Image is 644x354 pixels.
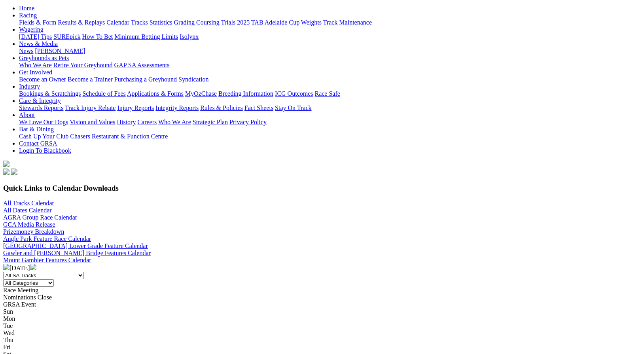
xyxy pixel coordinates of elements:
div: About [19,119,641,126]
div: Bar & Dining [19,133,641,140]
a: Home [19,5,34,11]
div: Tue [3,322,641,329]
a: Rules & Policies [200,104,243,111]
a: Track Maintenance [323,19,372,26]
a: Bookings & Scratchings [19,90,81,97]
a: GCA Media Release [3,221,55,228]
a: Breeding Information [218,90,273,97]
a: Statistics [150,19,172,26]
a: Chasers Restaurant & Function Centre [70,133,168,140]
a: Care & Integrity [19,97,61,104]
a: Coursing [196,19,220,26]
a: Purchasing a Greyhound [114,76,177,83]
a: All Dates Calendar [3,207,52,214]
a: [PERSON_NAME] [35,47,85,54]
a: Tracks [131,19,148,26]
a: News [19,47,33,54]
a: Weights [301,19,322,26]
div: Industry [19,90,641,97]
a: Trials [221,19,235,26]
a: Schedule of Fees [82,90,125,97]
a: Grading [174,19,195,26]
a: Vision and Values [70,119,115,125]
a: Racing [19,12,37,19]
a: [GEOGRAPHIC_DATA] Lower Grade Feature Calendar [3,242,148,249]
a: Become a Trainer [68,76,113,83]
a: Become an Owner [19,76,66,83]
a: Stewards Reports [19,104,63,111]
a: Applications & Forms [127,90,184,97]
a: How To Bet [82,33,113,40]
div: [DATE] [3,264,641,272]
a: SUREpick [53,33,80,40]
a: Bar & Dining [19,126,54,133]
a: We Love Our Dogs [19,119,68,125]
a: Angle Park Feature Race Calendar [3,235,91,242]
a: [DATE] Tips [19,33,52,40]
a: History [117,119,136,125]
a: Retire Your Greyhound [53,62,113,68]
a: Careers [137,119,157,125]
a: Login To Blackbook [19,147,71,154]
a: Minimum Betting Limits [114,33,178,40]
img: twitter.svg [11,168,17,175]
a: Industry [19,83,40,90]
a: Track Injury Rebate [65,104,116,111]
div: Care & Integrity [19,104,641,112]
a: 2025 TAB Adelaide Cup [237,19,299,26]
a: Prizemoney Breakdown [3,228,64,235]
a: About [19,112,35,118]
div: Racing [19,19,641,26]
a: Isolynx [180,33,199,40]
a: Calendar [106,19,129,26]
a: AGRA Group Race Calendar [3,214,77,221]
div: Get Involved [19,76,641,83]
div: Wed [3,329,641,337]
a: Fact Sheets [244,104,273,111]
a: Contact GRSA [19,140,57,147]
div: GRSA Event [3,301,641,308]
a: Who We Are [158,119,191,125]
a: Syndication [178,76,208,83]
div: Greyhounds as Pets [19,62,641,69]
h3: Quick Links to Calendar Downloads [3,184,641,193]
a: MyOzChase [185,90,217,97]
a: Race Safe [314,90,340,97]
img: chevron-left-pager-white.svg [3,264,9,270]
a: GAP SA Assessments [114,62,170,68]
a: Injury Reports [117,104,154,111]
a: All Tracks Calendar [3,200,54,206]
img: logo-grsa-white.png [3,161,9,167]
a: Integrity Reports [155,104,199,111]
a: Greyhounds as Pets [19,55,69,61]
div: Race Meeting [3,287,641,294]
div: Mon [3,315,641,322]
a: News & Media [19,40,58,47]
a: Wagering [19,26,44,33]
a: Mount Gambier Features Calendar [3,257,91,263]
a: Who We Are [19,62,52,68]
a: Fields & Form [19,19,56,26]
a: Gawler and [PERSON_NAME] Bridge Features Calendar [3,250,151,256]
a: Results & Replays [58,19,105,26]
div: Sun [3,308,641,315]
a: Cash Up Your Club [19,133,68,140]
div: Nominations Close [3,294,641,301]
div: Fri [3,344,641,351]
a: ICG Outcomes [275,90,313,97]
div: Thu [3,337,641,344]
a: Strategic Plan [193,119,228,125]
a: Get Involved [19,69,52,76]
div: Wagering [19,33,641,40]
div: News & Media [19,47,641,55]
a: Stay On Track [275,104,311,111]
a: Privacy Policy [229,119,267,125]
img: chevron-right-pager-white.svg [30,264,36,270]
img: facebook.svg [3,168,9,175]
